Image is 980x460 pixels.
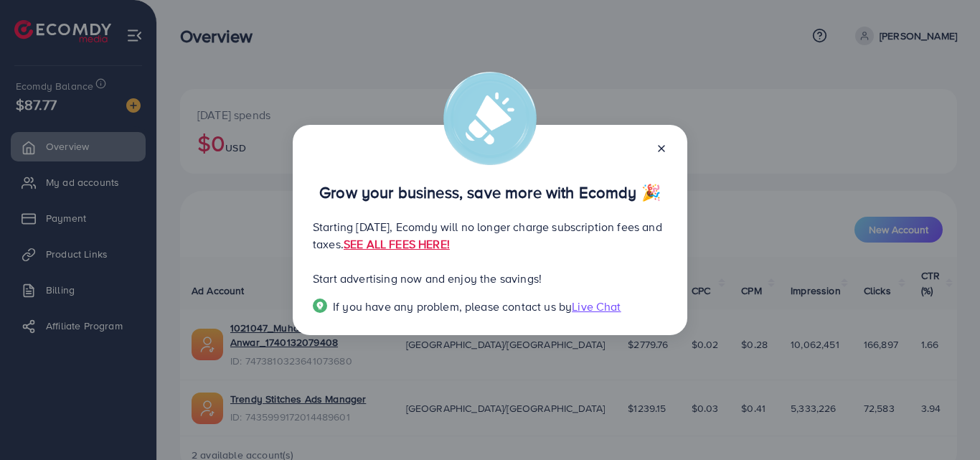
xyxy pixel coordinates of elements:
span: Live Chat [572,299,621,314]
img: Popup guide [313,299,327,313]
span: If you have any problem, please contact us by [333,299,572,314]
img: alert [443,72,537,165]
a: SEE ALL FEES HERE! [344,236,450,252]
p: Start advertising now and enjoy the savings! [313,270,667,287]
p: Starting [DATE], Ecomdy will no longer charge subscription fees and taxes. [313,218,667,253]
p: Grow your business, save more with Ecomdy 🎉 [313,184,667,201]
